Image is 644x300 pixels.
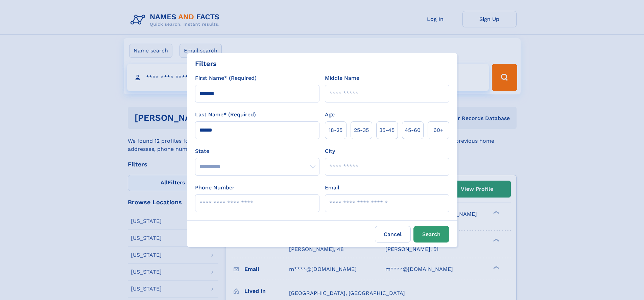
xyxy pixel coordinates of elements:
[195,74,257,82] label: First Name* (Required)
[195,111,256,119] label: Last Name* (Required)
[433,126,444,134] span: 60+
[195,59,217,69] div: Filters
[325,111,335,119] label: Age
[375,226,411,243] label: Cancel
[379,126,395,134] span: 35‑45
[325,184,339,192] label: Email
[195,184,235,192] label: Phone Number
[325,74,359,82] label: Middle Name
[354,126,369,134] span: 25‑35
[329,126,342,134] span: 18‑25
[405,126,421,134] span: 45‑60
[325,147,335,155] label: City
[195,147,319,155] label: State
[413,226,449,243] button: Search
